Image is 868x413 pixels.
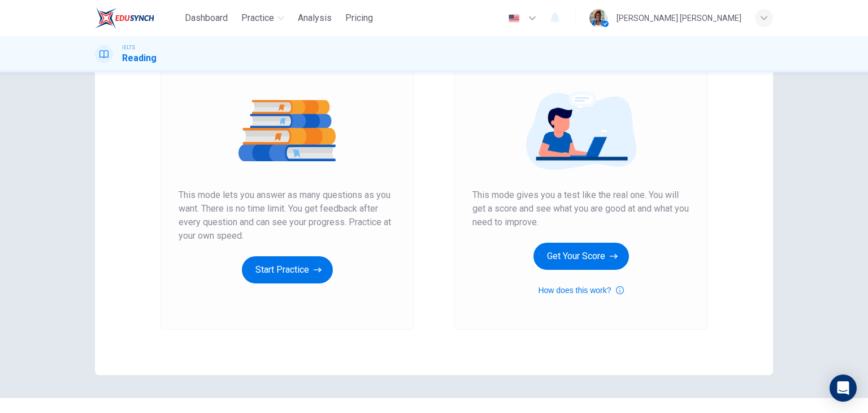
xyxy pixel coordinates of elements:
[180,8,232,28] button: Dashboard
[293,8,336,28] button: Analysis
[345,11,373,25] span: Pricing
[830,375,857,402] div: Open Intercom Messenger
[237,8,289,28] button: Practice
[242,256,333,283] button: Start Practice
[122,44,135,51] span: IELTS
[95,7,154,29] img: EduSynch logo
[95,7,180,29] a: EduSynch logo
[298,11,332,25] span: Analysis
[617,11,741,25] div: [PERSON_NAME] [PERSON_NAME]
[241,11,274,25] span: Practice
[179,188,396,243] span: This mode lets you answer as many questions as you want. There is no time limit. You get feedback...
[472,188,689,229] span: This mode gives you a test like the real one. You will get a score and see what you are good at a...
[533,243,629,270] button: Get Your Score
[507,14,521,23] img: en
[341,8,377,28] button: Pricing
[538,283,623,297] button: How does this work?
[122,51,157,65] h1: Reading
[589,9,607,27] img: Profile picture
[185,11,228,25] span: Dashboard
